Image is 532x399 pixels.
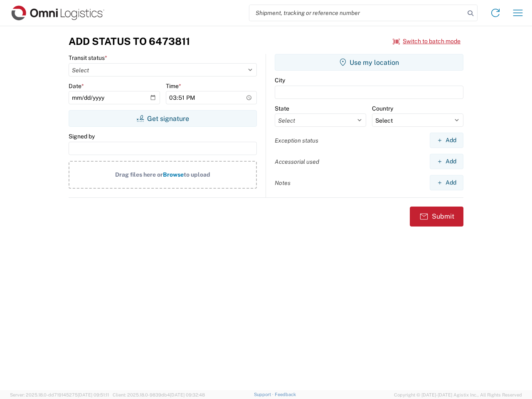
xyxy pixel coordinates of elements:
[275,158,319,165] label: Accessorial used
[113,392,205,397] span: Client: 2025.18.0-9839db4
[430,175,463,190] button: Add
[275,179,291,187] label: Notes
[184,171,210,178] span: to upload
[69,54,107,62] label: Transit status
[69,82,84,90] label: Date
[69,110,257,127] button: Get signature
[166,82,181,90] label: Time
[275,137,318,144] label: Exception status
[69,133,95,140] label: Signed by
[372,105,393,112] label: Country
[430,133,463,148] button: Add
[163,171,184,178] span: Browse
[10,392,109,397] span: Server: 2025.18.0-dd719145275
[275,392,296,397] a: Feedback
[394,391,522,399] span: Copyright © [DATE]-[DATE] Agistix Inc., All Rights Reserved
[393,34,461,48] button: Switch to batch mode
[249,5,465,21] input: Shipment, tracking or reference number
[275,76,285,84] label: City
[254,392,275,397] a: Support
[69,35,190,47] h3: Add Status to 6473811
[430,154,463,169] button: Add
[78,392,109,397] span: [DATE] 09:51:11
[275,54,463,71] button: Use my location
[410,207,463,227] button: Submit
[170,392,205,397] span: [DATE] 09:32:48
[275,105,289,112] label: State
[115,171,163,178] span: Drag files here or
